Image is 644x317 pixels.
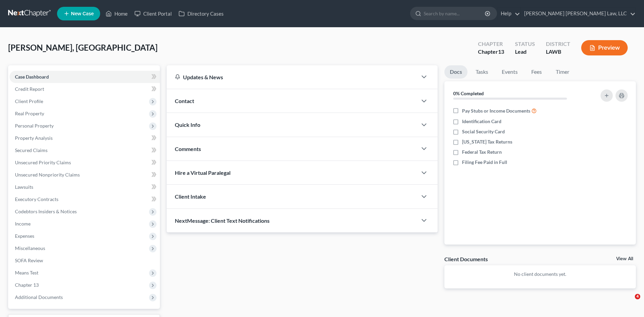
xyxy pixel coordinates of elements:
div: Status [515,40,535,48]
div: Chapter [478,40,504,48]
span: Unsecured Nonpriority Claims [15,172,80,178]
span: Additional Documents [15,294,63,300]
a: Directory Cases [175,7,227,20]
span: 13 [498,48,504,55]
span: NextMessage: Client Text Notifications [175,217,270,224]
a: Client Portal [131,7,175,20]
span: Contact [175,98,194,104]
span: Secured Claims [15,147,48,153]
span: Unsecured Priority Claims [15,160,71,165]
span: Real Property [15,111,44,116]
span: Federal Tax Return [462,149,502,155]
strong: 0% Completed [453,90,484,96]
a: Tasks [470,65,494,79]
a: Unsecured Priority Claims [10,156,160,169]
a: Property Analysis [10,132,160,144]
span: Comments [175,146,201,152]
a: Events [496,65,523,79]
a: [PERSON_NAME] [PERSON_NAME] Law, LLC [521,7,636,20]
div: Updates & News [175,73,409,81]
a: Help [497,7,520,20]
a: Home [102,7,131,20]
span: Expenses [15,233,34,239]
iframe: Intercom live chat [621,294,637,310]
span: Social Security Card [462,128,505,135]
a: Case Dashboard [10,71,160,83]
span: [US_STATE] Tax Returns [462,138,512,145]
p: No client documents yet. [450,271,630,278]
span: Miscellaneous [15,245,45,251]
a: Docs [444,65,467,79]
div: District [546,40,570,48]
a: Executory Contracts [10,193,160,205]
a: SOFA Review [10,254,160,267]
span: [PERSON_NAME], [GEOGRAPHIC_DATA] [8,43,158,52]
input: Search by name... [424,7,486,20]
span: Hire a Virtual Paralegal [175,169,231,176]
span: Case Dashboard [15,74,49,80]
span: Quick Info [175,121,200,128]
span: Income [15,221,31,227]
button: Preview [581,40,628,55]
span: New Case [71,11,94,16]
div: Lead [515,48,535,56]
span: Pay Stubs or Income Documents [462,107,530,114]
div: Client Documents [444,255,488,263]
span: Means Test [15,270,38,276]
a: View All [616,256,633,261]
a: Secured Claims [10,144,160,156]
span: Codebtors Insiders & Notices [15,208,77,214]
span: Credit Report [15,86,44,92]
span: Chapter 13 [15,282,39,288]
a: Lawsuits [10,181,160,193]
span: Client Intake [175,193,206,200]
span: SOFA Review [15,257,43,263]
span: Identification Card [462,118,501,125]
span: Lawsuits [15,184,33,190]
span: Personal Property [15,123,54,129]
span: Property Analysis [15,135,53,141]
span: Client Profile [15,98,43,104]
div: LAWB [546,48,570,56]
a: Fees [526,65,548,79]
a: Credit Report [10,83,160,95]
a: Unsecured Nonpriority Claims [10,169,160,181]
span: Executory Contracts [15,196,58,202]
div: Chapter [478,48,504,56]
a: Timer [550,65,575,79]
span: Filing Fee Paid in Full [462,159,507,166]
span: 4 [635,294,640,299]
